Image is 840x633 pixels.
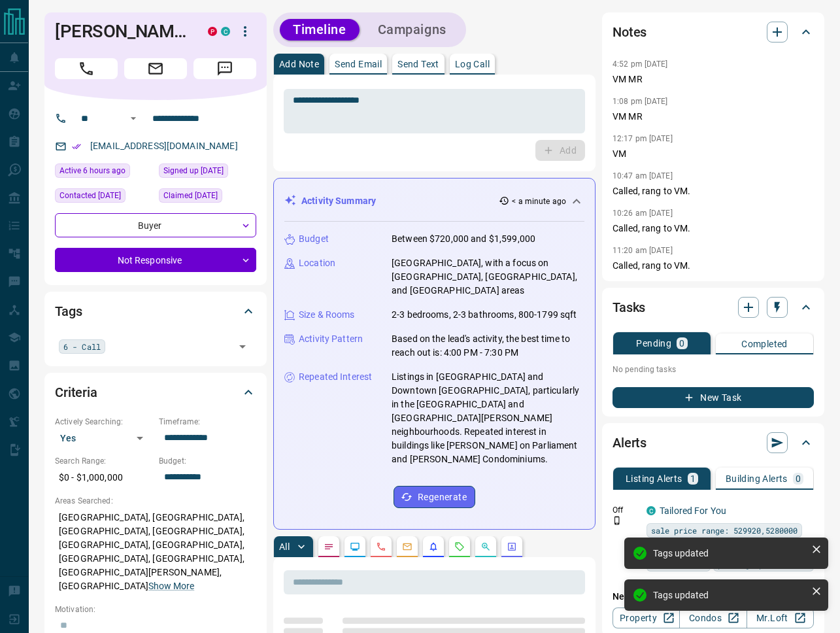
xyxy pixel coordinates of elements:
p: 0 [679,339,684,348]
p: 10:47 am [DATE] [613,171,673,180]
svg: Calls [376,541,386,552]
div: Buyer [55,213,256,237]
button: Regenerate [394,486,475,508]
div: Wed Mar 20 2024 [159,163,256,182]
svg: Notes [324,541,334,552]
h2: Tasks [613,297,645,318]
p: [GEOGRAPHIC_DATA], with a focus on [GEOGRAPHIC_DATA], [GEOGRAPHIC_DATA], and [GEOGRAPHIC_DATA] areas [392,256,584,298]
span: sale price range: 529920,5280000 [651,524,798,537]
a: [EMAIL_ADDRESS][DOMAIN_NAME] [90,141,238,151]
p: Activity Summary [301,194,376,208]
p: Timeframe: [159,416,256,428]
button: Show More [148,579,194,593]
p: 10:26 am [DATE] [613,209,673,218]
svg: Agent Actions [507,541,517,552]
svg: Opportunities [480,541,491,552]
p: Listings in [GEOGRAPHIC_DATA] and Downtown [GEOGRAPHIC_DATA], particularly in the [GEOGRAPHIC_DAT... [392,370,584,466]
span: Signed up [DATE] [163,164,224,177]
svg: Lead Browsing Activity [350,541,360,552]
div: Fri Mar 21 2025 [55,188,152,207]
div: condos.ca [221,27,230,36]
p: Completed [741,339,788,349]
p: Based on the lead's activity, the best time to reach out is: 4:00 PM - 7:30 PM [392,332,584,360]
p: Off [613,504,639,516]
span: Claimed [DATE] [163,189,218,202]
a: Tailored For You [660,505,726,516]
button: New Task [613,387,814,408]
p: Search Range: [55,455,152,467]
p: < a minute ago [512,196,566,207]
p: 12:17 pm [DATE] [613,134,673,143]
p: Repeated Interest [299,370,372,384]
p: Called, rang to VM. [613,259,814,273]
p: No pending tasks [613,360,814,379]
span: Message [193,58,256,79]
p: Between $720,000 and $1,599,000 [392,232,535,246]
div: Tasks [613,292,814,323]
h1: [PERSON_NAME] [55,21,188,42]
button: Open [126,111,141,126]
p: Actively Searching: [55,416,152,428]
p: VM MR [613,73,814,86]
span: Active 6 hours ago [59,164,126,177]
p: Areas Searched: [55,495,256,507]
p: Add Note [279,60,319,69]
h2: Notes [613,22,647,43]
p: Location [299,256,335,270]
p: Building Alerts [726,474,788,483]
p: 11:20 am [DATE] [613,246,673,255]
div: Mon Mar 17 2025 [159,188,256,207]
div: Tags updated [653,590,806,600]
p: Budget [299,232,329,246]
h2: Tags [55,301,82,322]
p: Motivation: [55,604,256,615]
div: Alerts [613,427,814,458]
p: Size & Rooms [299,308,355,322]
div: Yes [55,428,152,449]
svg: Push Notification Only [613,516,622,525]
h2: Alerts [613,432,647,453]
p: Called, rang to VM. [613,222,814,235]
p: 2-3 bedrooms, 2-3 bathrooms, 800-1799 sqft [392,308,577,322]
p: VM [613,147,814,161]
a: Property [613,607,680,628]
p: Log Call [455,60,490,69]
button: Campaigns [365,19,460,41]
div: Tags [55,296,256,327]
p: VM MR [613,110,814,124]
div: Notes [613,16,814,48]
p: All [279,542,290,551]
p: Listing Alerts [626,474,682,483]
div: Tags updated [653,548,806,558]
span: Call [55,58,118,79]
span: Email [124,58,187,79]
h2: Criteria [55,382,97,403]
button: Timeline [280,19,360,41]
p: 1:08 pm [DATE] [613,97,668,106]
p: 4:52 pm [DATE] [613,60,668,69]
svg: Email Verified [72,142,81,151]
div: property.ca [208,27,217,36]
span: Contacted [DATE] [59,189,121,202]
p: [GEOGRAPHIC_DATA], [GEOGRAPHIC_DATA], [GEOGRAPHIC_DATA], [GEOGRAPHIC_DATA], [GEOGRAPHIC_DATA], [G... [55,507,256,597]
div: Not Responsive [55,248,256,272]
p: Budget: [159,455,256,467]
div: condos.ca [647,506,656,515]
svg: Emails [402,541,412,552]
p: Send Text [397,60,439,69]
button: Open [233,337,252,356]
p: 0 [796,474,801,483]
p: 1 [690,474,696,483]
svg: Requests [454,541,465,552]
p: Pending [636,339,671,348]
p: New Alert: [613,590,814,604]
div: Activity Summary< a minute ago [284,189,584,213]
div: Mon Aug 18 2025 [55,163,152,182]
p: Called, rang to VM. [613,184,814,198]
div: Criteria [55,377,256,408]
p: Send Email [335,60,382,69]
svg: Listing Alerts [428,541,439,552]
p: Activity Pattern [299,332,363,346]
p: $0 - $1,000,000 [55,467,152,488]
span: 6 - Call [63,340,101,353]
